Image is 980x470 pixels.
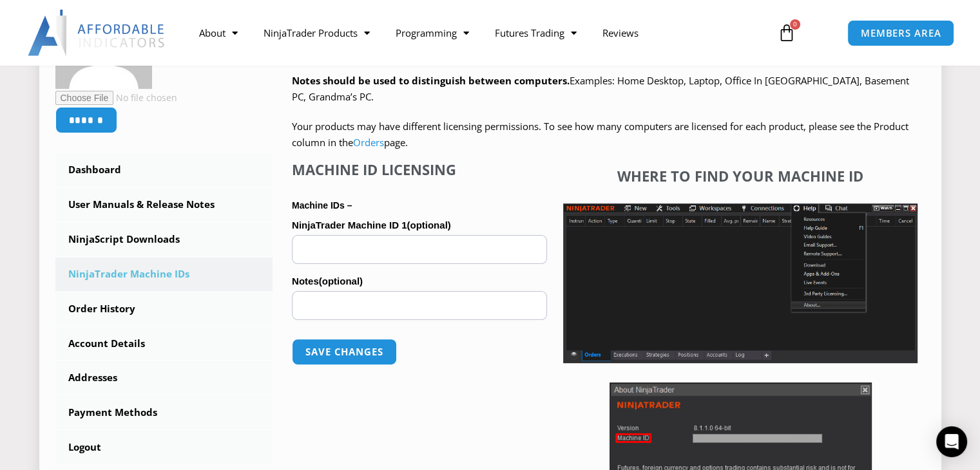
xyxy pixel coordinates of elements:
[55,153,273,187] a: Dashboard
[55,361,273,395] a: Addresses
[563,167,918,184] h4: Where to find your Machine ID
[407,220,450,230] span: (optional)
[55,327,273,361] a: Account Details
[55,258,273,291] a: NinjaTrader Machine IDs
[292,74,570,87] strong: Notes should be used to distinguish between computers.
[55,292,273,326] a: Order History
[28,10,166,56] img: LogoAI | Affordable Indicators – NinjaTrader
[758,14,815,52] a: 0
[55,396,273,429] a: Payment Methods
[319,276,363,287] span: (optional)
[936,426,967,457] div: Open Intercom Messenger
[292,272,547,291] label: Notes
[590,18,651,48] a: Reviews
[482,18,590,48] a: Futures Trading
[292,339,397,365] button: Save changes
[847,20,955,46] a: MEMBERS AREA
[55,223,273,256] a: NinjaScript Downloads
[383,18,482,48] a: Programming
[292,120,908,149] span: Your products may have different licensing permissions. To see how many computers are licensed fo...
[292,216,547,235] label: NinjaTrader Machine ID 1
[55,188,273,221] a: User Manuals & Release Notes
[353,136,384,149] a: Orders
[292,74,909,104] span: Examples: Home Desktop, Laptop, Office In [GEOGRAPHIC_DATA], Basement PC, Grandma’s PC.
[861,28,941,38] span: MEMBERS AREA
[790,19,800,30] span: 0
[55,153,273,464] nav: Account pages
[292,200,352,211] strong: Machine IDs –
[251,18,383,48] a: NinjaTrader Products
[186,18,251,48] a: About
[55,431,273,464] a: Logout
[292,161,547,178] h4: Machine ID Licensing
[186,18,765,48] nav: Menu
[563,203,918,363] img: Screenshot 2025-01-17 1155544 | Affordable Indicators – NinjaTrader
